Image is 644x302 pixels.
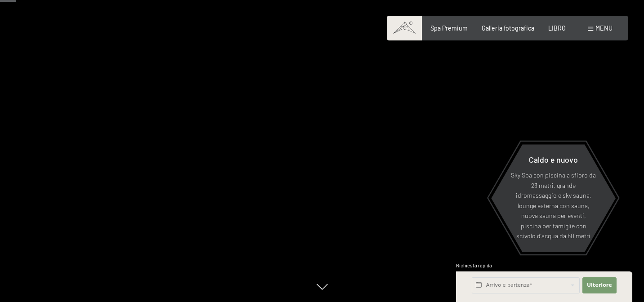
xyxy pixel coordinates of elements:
button: Ulteriore [582,277,617,293]
a: Spa Premium [430,24,468,32]
a: Galleria fotografica [482,24,534,32]
a: Caldo e nuovo Sky Spa con piscina a sfioro da 23 metri, grande idromassaggio e sky sauna, lounge ... [491,144,616,253]
font: menu [595,24,613,32]
font: Ulteriore [587,282,612,288]
font: Caldo e nuovo [529,155,578,164]
font: Sky Spa con piscina a sfioro da 23 metri, grande idromassaggio e sky sauna, lounge esterna con sa... [511,171,596,240]
font: Richiesta rapida [456,262,492,268]
a: LIBRO [548,24,566,32]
